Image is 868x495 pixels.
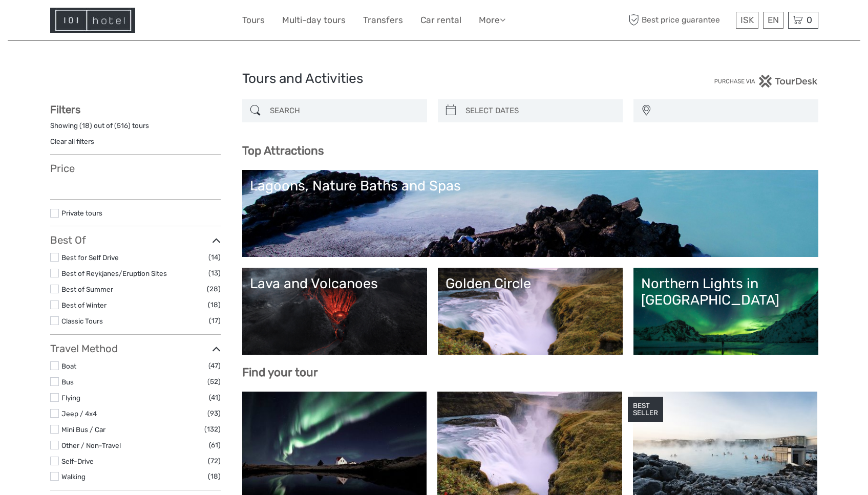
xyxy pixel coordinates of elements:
[61,410,97,418] a: Jeep / 4x4
[208,360,221,372] span: (47)
[208,251,221,263] span: (14)
[242,13,265,28] a: Tours
[208,299,221,311] span: (18)
[626,12,733,29] span: Best price guarantee
[50,103,80,116] strong: Filters
[209,315,221,327] span: (17)
[446,275,615,347] a: Golden Circle
[242,365,318,379] b: Find your tour
[242,144,324,158] b: Top Attractions
[61,209,102,217] a: Private tours
[50,342,221,355] h3: Travel Method
[50,234,221,246] h3: Best Of
[61,301,107,309] a: Best of Winter
[479,13,505,28] a: More
[250,178,811,249] a: Lagoons, Nature Baths and Spas
[61,425,105,434] a: Mini Bus / Car
[209,392,221,403] span: (41)
[242,71,626,87] h1: Tours and Activities
[208,455,221,467] span: (72)
[461,102,618,120] input: SELECT DATES
[61,457,94,465] a: Self-Drive
[420,13,461,28] a: Car rental
[50,137,94,145] a: Clear all filters
[50,121,221,137] div: Showing ( ) out of ( ) tours
[250,275,419,347] a: Lava and Volcanoes
[763,12,784,29] div: EN
[282,13,346,28] a: Multi-day tours
[204,423,221,435] span: (132)
[209,439,221,451] span: (61)
[82,121,90,131] label: 18
[641,275,811,309] div: Northern Lights in [GEOGRAPHIC_DATA]
[714,75,818,88] img: PurchaseViaTourDesk.png
[805,15,814,25] span: 0
[117,121,128,131] label: 516
[250,178,811,194] div: Lagoons, Nature Baths and Spas
[250,275,419,292] div: Lava and Volcanoes
[208,470,221,482] span: (18)
[207,376,221,388] span: (52)
[740,15,754,25] span: ISK
[208,267,221,279] span: (13)
[266,102,422,120] input: SEARCH
[61,269,167,277] a: Best of Reykjanes/Eruption Sites
[628,397,663,422] div: BEST SELLER
[61,378,74,386] a: Bus
[50,162,221,175] h3: Price
[61,253,119,262] a: Best for Self Drive
[446,275,615,292] div: Golden Circle
[61,394,80,402] a: Flying
[61,362,76,370] a: Boat
[61,285,113,293] a: Best of Summer
[641,275,811,347] a: Northern Lights in [GEOGRAPHIC_DATA]
[61,472,86,481] a: Walking
[50,8,135,33] img: Hotel Information
[61,317,103,325] a: Classic Tours
[207,283,221,295] span: (28)
[61,441,121,449] a: Other / Non-Travel
[207,407,221,419] span: (93)
[363,13,403,28] a: Transfers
